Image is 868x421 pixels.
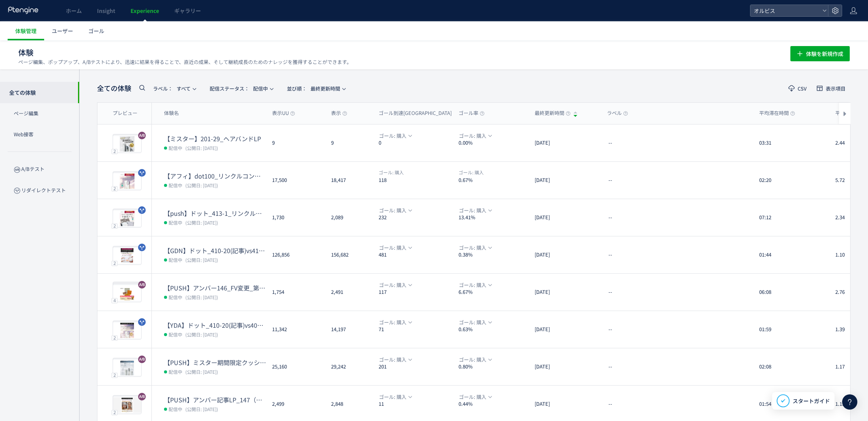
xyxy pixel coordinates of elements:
[806,46,843,61] span: 体験を新規作成
[111,260,118,266] div: 2
[529,124,601,161] div: [DATE]
[454,393,496,401] button: ゴール: 購入
[454,244,496,252] button: ゴール: 購入
[153,82,191,95] span: すべて
[529,162,601,199] div: [DATE]
[607,110,628,117] span: ラベル
[459,356,486,364] span: ゴール: 購入
[185,145,218,151] span: (公開日: [DATE])
[798,86,807,91] span: CSV
[210,85,249,92] span: 配信ステータス​：
[185,257,218,263] span: (公開日: [DATE])
[454,318,496,327] button: ゴール: 購入
[164,246,266,255] dt: 【GDN】ドット_410-20(記事)vs410-12(記事)
[164,395,266,404] dt: 【PUSH】アンバー記事LP_147（口コミありなし）
[374,132,416,140] button: ゴール: 購入
[535,110,570,117] span: 最終更新時間
[459,251,529,258] dt: 0.38%
[111,298,118,303] div: 4
[379,289,452,296] dt: 117
[608,251,612,258] span: --
[113,172,141,190] img: de770c488c91eb2af03f4c3a3c4965891757041756545.jpeg
[325,199,373,236] div: 2,089
[459,289,529,296] dt: 6.67%
[753,199,829,236] div: 07:12
[459,281,486,289] span: ゴール: 購入
[169,218,182,226] span: 配信中
[15,27,37,35] span: 体験管理
[459,214,529,221] dt: 13.41%
[529,199,601,236] div: [DATE]
[113,284,141,302] img: 1132b7a5d0bb1f7892e0f96aaedbfb2c1756040007847.jpeg
[169,405,182,413] span: 配信中
[379,176,452,183] dt: 118
[379,251,452,258] dt: 481
[325,236,373,273] div: 156,682
[174,7,201,14] span: ギャラリー
[113,247,141,265] img: cb647fcb0925a13b28285e0ae747a3fc1756166545540.jpeg
[459,318,486,327] span: ゴール: 購入
[608,214,612,221] span: --
[97,83,131,93] span: 全ての体験
[374,393,416,401] button: ゴール: 購入
[379,326,452,333] dt: 71
[374,318,416,327] button: ゴール: 購入
[374,206,416,215] button: ゴール: 購入
[185,182,218,188] span: (公開日: [DATE])
[97,7,115,14] span: Insight
[529,311,601,348] div: [DATE]
[113,135,141,153] img: 8c2ea4ef9fc178cdc4904a88d1308f351757382814516.jpeg
[379,110,458,117] span: ゴール到達[GEOGRAPHIC_DATA]
[52,27,73,35] span: ユーザー
[454,356,496,364] button: ゴール: 購入
[169,181,182,189] span: 配信中
[266,124,325,161] div: 9
[266,199,325,236] div: 1,730
[113,359,141,376] img: cc75abd3d48aa8f808243533ff0941a81755750401524.jpeg
[266,348,325,385] div: 25,160
[379,363,452,370] dt: 201
[793,397,830,405] span: スタートガイド
[325,274,373,311] div: 2,491
[753,274,829,311] div: 06:08
[784,82,812,94] button: CSV
[111,372,118,378] div: 2
[379,244,406,252] span: ゴール: 購入
[164,134,266,143] dt: 【ミスター】201-29_ヘアバンドLP
[608,363,612,370] span: --
[379,169,404,175] span: 購入
[113,396,141,414] img: c402fd8b98593c40163d866b4f4a13f01754463654498.jpeg
[379,318,406,327] span: ゴール: 購入
[164,209,266,218] dt: 【push】ドット_413-1_リンクル口コミ追加
[459,244,486,252] span: ゴール: 購入
[169,330,182,338] span: 配信中
[111,223,118,228] div: 2
[459,363,529,370] dt: 0.80%
[459,139,529,147] dt: 0.00%
[169,368,182,375] span: 配信中
[205,82,277,94] button: 配信ステータス​：配信中
[454,132,496,140] button: ゴール: 購入
[185,368,218,375] span: (公開日: [DATE])
[169,256,182,263] span: 配信中
[459,110,484,117] span: ゴール率
[266,311,325,348] div: 11,342
[454,281,496,289] button: ゴール: 購入
[374,356,416,364] button: ゴール: 購入
[826,86,846,91] span: 表示項目
[753,162,829,199] div: 02:20
[459,400,529,408] dt: 0.44%
[164,358,266,367] dt: 【PUSH】ミスター期間限定クッションLP
[164,321,266,330] dt: 【YDA】ドット_410-20(記事)vs407-25(アンケ)
[459,393,486,401] span: ゴール: 購入
[379,206,406,215] span: ゴール: 購入
[164,110,179,117] span: 体験名
[459,176,529,183] dt: 0.67%
[111,148,118,154] div: 2
[529,236,601,273] div: [DATE]
[131,7,159,14] span: Experience
[608,400,612,408] span: --
[379,132,406,140] span: ゴール: 購入
[287,82,340,95] span: 最終更新時間
[266,236,325,273] div: 126,856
